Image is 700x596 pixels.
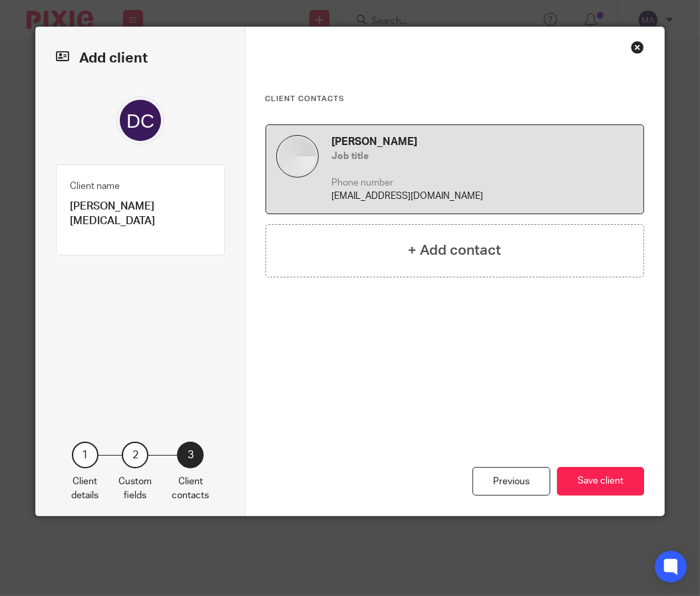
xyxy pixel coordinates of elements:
[118,475,152,502] p: Custom fields
[70,200,211,228] p: [PERSON_NAME] [MEDICAL_DATA]
[265,94,645,104] h3: Client contacts
[56,47,225,70] h2: Add client
[557,467,644,496] button: Save client
[122,442,148,468] div: 2
[332,176,634,190] p: Phone number
[276,135,319,178] img: default.jpg
[172,475,209,502] p: Client contacts
[71,475,98,502] p: Client details
[332,150,634,163] h5: Job title
[177,442,204,468] div: 3
[408,240,501,261] h4: + Add contact
[70,180,120,193] label: Client name
[631,41,644,54] div: Close this dialog window
[116,96,164,144] img: svg%3E
[472,467,550,496] div: Previous
[332,135,634,149] h4: [PERSON_NAME]
[332,190,634,203] p: [EMAIL_ADDRESS][DOMAIN_NAME]
[72,442,98,468] div: 1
